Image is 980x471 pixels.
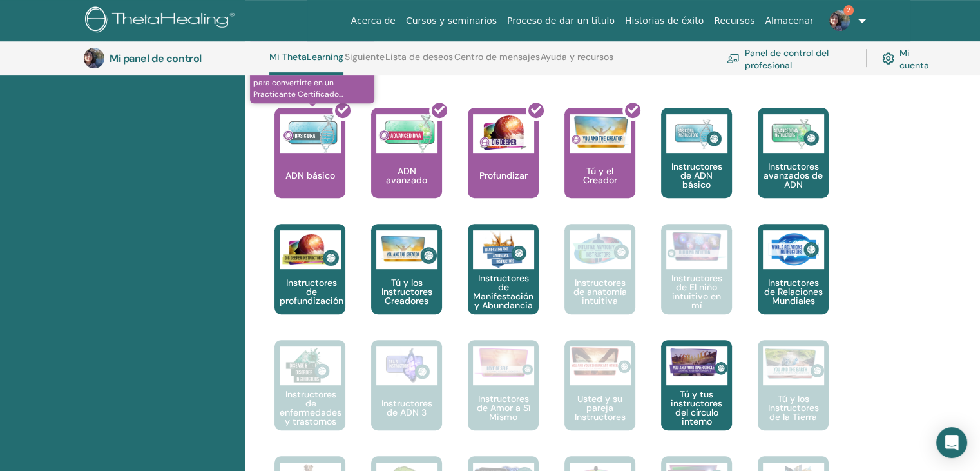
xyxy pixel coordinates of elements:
[671,161,722,190] font: Instructores de ADN básico
[345,51,385,63] font: Siguiente
[764,277,823,306] font: Instructores de Relaciones Mundiales
[727,54,740,63] img: chalkboard-teacher.svg
[666,114,727,153] img: Instructores de ADN básico
[745,46,829,70] font: Panel de control del profesional
[84,48,104,68] img: default.jpg
[454,52,540,72] a: Centro de mensajes
[541,51,613,63] font: Ayuda y recursos
[661,108,732,224] a: Instructores de ADN básico Instructores de ADN básico
[351,15,396,26] font: Acerca de
[573,277,627,306] font: Instructores de anatomía intuitiva
[345,52,385,72] a: Siguiente
[625,15,704,26] font: Historias de éxito
[477,393,530,423] font: Instructores de Amor a Sí Mismo
[406,15,497,26] font: Cursos y seminarios
[570,114,631,150] img: Tú y el Creador
[376,230,437,269] img: Tú y los Instructores Creadores
[253,43,365,99] font: Aquí comienza tu viaje en ThetaHealing. Este es el primer seminario que debes realizar para conve...
[381,397,432,418] font: Instructores de ADN 3
[570,230,631,269] img: Instructores de anatomía intuitiva
[376,114,437,153] img: ADN avanzado
[570,346,631,376] img: Usted y su pareja Instructores
[758,224,829,340] a: Instructores de Relaciones Mundiales Instructores de Relaciones Mundiales
[882,50,894,67] img: cog.svg
[468,108,539,224] a: Profundizar Profundizar
[385,51,453,63] font: Lista de deseos
[401,9,502,33] a: Cursos y seminarios
[768,393,819,423] font: Tú y los Instructores de la Tierra
[847,6,850,14] font: 2
[468,224,539,340] a: Instructores de Manifestación y Abundancia Instructores de Manifestación y Abundancia
[575,393,626,423] font: Usted y su pareja Instructores
[371,108,442,224] a: ADN avanzado ADN avanzado
[709,9,760,33] a: Recursos
[829,10,850,31] img: default.jpg
[763,114,824,153] img: Instructores avanzados de ADN
[564,340,635,456] a: Usted y su pareja Instructores Usted y su pareja Instructores
[269,52,343,75] a: Mi ThetaLearning
[765,15,813,26] font: Almacenar
[280,346,341,385] img: Instructores de enfermedades y trastornos
[671,272,722,311] font: Instructores de El niño intuitivo en mí
[376,346,437,385] img: Instructores de ADN 3
[899,46,929,70] font: Mi cuenta
[661,340,732,456] a: Tú y tus instructores del círculo interno Tú y tus instructores del círculo interno
[936,427,967,458] div: Open Intercom Messenger
[760,9,818,33] a: Almacenar
[714,15,754,26] font: Recursos
[764,161,823,190] font: Instructores avanzados de ADN
[274,224,345,340] a: Instructores de profundización Instructores de profundización
[727,44,850,72] a: Panel de control del profesional
[274,108,345,224] a: Aquí comienza tu viaje en ThetaHealing. Este es el primer seminario que debes realizar para conve...
[269,51,343,63] font: Mi ThetaLearning
[280,277,343,306] font: Instructores de profundización
[666,346,727,377] img: Tú y tus instructores del círculo interno
[666,230,727,262] img: Instructores de El niño intuitivo en mí
[85,6,239,35] img: logo.png
[620,9,709,33] a: Historias de éxito
[473,272,533,311] font: Instructores de Manifestación y Abundancia
[454,51,540,63] font: Centro de mensajes
[564,108,635,224] a: Tú y el Creador Tú y el Creador
[371,340,442,456] a: Instructores de ADN 3 Instructores de ADN 3
[502,9,620,33] a: Proceso de dar un título
[473,114,534,153] img: Profundizar
[468,340,539,456] a: Instructores de Amor a Sí Mismo Instructores de Amor a Sí Mismo
[110,52,202,65] font: Mi panel de control
[671,388,722,427] font: Tú y tus instructores del círculo interno
[507,15,615,26] font: Proceso de dar un título
[371,224,442,340] a: Tú y los Instructores Creadores Tú y los Instructores Creadores
[763,346,824,380] img: Tú y los Instructores de la Tierra
[758,108,829,224] a: Instructores avanzados de ADN Instructores avanzados de ADN
[280,388,341,427] font: Instructores de enfermedades y trastornos
[385,52,453,72] a: Lista de deseos
[381,277,432,306] font: Tú y los Instructores Creadores
[564,224,635,340] a: Instructores de anatomía intuitiva Instructores de anatomía intuitiva
[346,9,401,33] a: Acerca de
[473,230,534,269] img: Instructores de Manifestación y Abundancia
[280,230,341,269] img: Instructores de profundización
[280,114,341,153] img: ADN básico
[661,224,732,340] a: Instructores de El niño intuitivo en mí Instructores de El niño intuitivo en mí
[274,340,345,456] a: Instructores de enfermedades y trastornos Instructores de enfermedades y trastornos
[473,346,534,378] img: Instructores de Amor a Sí Mismo
[763,230,824,269] img: Instructores de Relaciones Mundiales
[882,44,933,72] a: Mi cuenta
[758,340,829,456] a: Tú y los Instructores de la Tierra Tú y los Instructores de la Tierra
[541,52,613,72] a: Ayuda y recursos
